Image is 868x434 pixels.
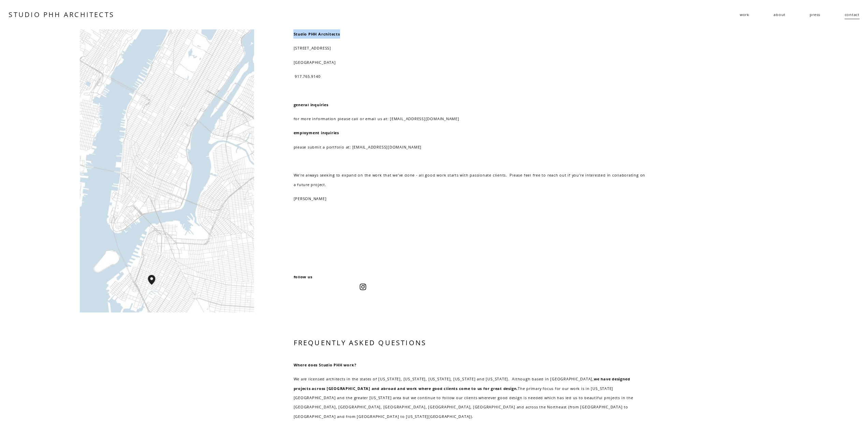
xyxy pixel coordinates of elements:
[810,10,820,20] a: press
[293,374,646,421] p: We are licensed architects in the states of [US_STATE], [US_STATE], [US_STATE], [US_STATE] and [U...
[293,362,356,367] strong: Where does Studio PHH work?
[293,72,646,81] p: 917.765.9140
[774,10,785,20] a: about
[293,102,328,107] strong: general inquiries
[359,283,366,290] a: Instagram
[293,170,646,189] p: We're always seeking to expand on the work that we've done - all good work starts with passionate...
[293,58,646,67] p: [GEOGRAPHIC_DATA]
[293,274,312,279] strong: follow us
[293,142,646,152] p: please submit a portfolio at: [EMAIL_ADDRESS][DOMAIN_NAME]
[9,10,114,19] a: STUDIO PHH ARCHITECTS
[293,31,340,37] strong: Studio PHH Architects
[293,194,646,203] p: [PERSON_NAME]
[293,114,646,123] p: for more information please call or email us at: [EMAIL_ADDRESS][DOMAIN_NAME]
[844,10,859,20] a: contact
[293,376,631,391] strong: we have designed projects across [GEOGRAPHIC_DATA] and abroad and work where good clients come to...
[293,43,646,53] p: [STREET_ADDRESS]
[293,338,646,348] h3: FREQUENTLY ASKED QUESTIONS
[293,130,339,135] strong: employment inquiries
[740,10,749,19] span: work
[740,10,749,20] a: folder dropdown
